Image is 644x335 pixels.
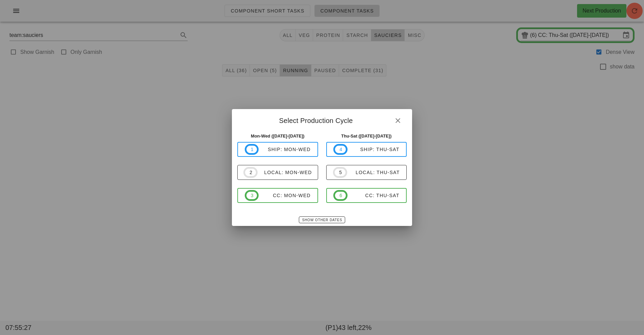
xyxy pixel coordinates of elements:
[251,192,253,199] span: 3
[259,193,311,198] div: CC: Mon-Wed
[326,142,407,157] button: 4ship: Thu-Sat
[326,165,407,180] button: 5local: Thu-Sat
[348,147,400,152] div: ship: Thu-Sat
[339,192,342,199] span: 6
[237,142,318,157] button: 1ship: Mon-Wed
[249,169,252,176] span: 2
[339,146,342,153] span: 4
[237,188,318,203] button: 3CC: Mon-Wed
[299,216,345,223] button: Show Other Dates
[347,170,400,175] div: local: Thu-Sat
[326,188,407,203] button: 6CC: Thu-Sat
[251,146,253,153] span: 1
[258,170,312,175] div: local: Mon-Wed
[237,165,318,180] button: 2local: Mon-Wed
[348,193,400,198] div: CC: Thu-Sat
[341,133,391,139] strong: Thu-Sat ([DATE]-[DATE])
[339,169,341,176] span: 5
[302,218,342,222] span: Show Other Dates
[251,133,305,139] strong: Mon-Wed ([DATE]-[DATE])
[259,147,311,152] div: ship: Mon-Wed
[232,109,412,130] div: Select Production Cycle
